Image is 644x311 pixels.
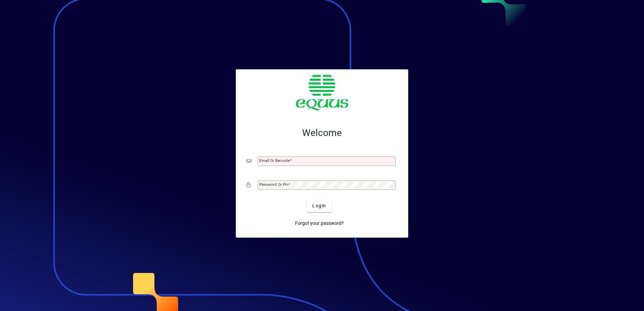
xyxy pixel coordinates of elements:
h2: Welcome [247,127,397,139]
button: Login [307,200,331,212]
mat-label: Password or Pin [259,182,288,187]
span: Login [312,202,326,209]
a: Forgot your password? [292,217,347,230]
span: Forgot your password? [295,220,344,227]
mat-label: Email or Barcode [259,158,290,163]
